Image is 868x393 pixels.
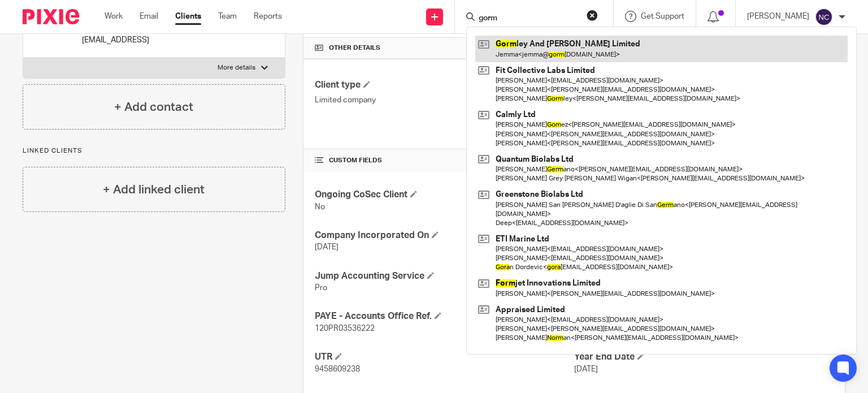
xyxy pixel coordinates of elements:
[140,11,158,22] a: Email
[315,94,574,106] p: Limited company
[315,351,574,363] h4: UTR
[315,79,574,91] h4: Client type
[23,9,79,24] img: Pixie
[315,284,327,292] span: Pro
[315,203,325,211] span: No
[82,34,172,46] p: [EMAIL_ADDRESS]
[315,310,574,322] h4: PAYE - Accounts Office Ref.
[175,11,201,22] a: Clients
[315,156,574,165] h4: CUSTOM FIELDS
[315,189,574,201] h4: Ongoing CoSec Client
[315,325,375,332] span: 120PR03536222
[315,243,338,251] span: [DATE]
[114,98,193,116] h4: + Add contact
[315,230,574,241] h4: Company Incorporated On
[315,365,360,373] span: 9458609238
[574,351,834,363] h4: Year End Date
[574,365,598,373] span: [DATE]
[329,44,380,53] span: Other details
[218,63,255,72] p: More details
[478,14,579,24] input: Search
[315,270,574,282] h4: Jump Accounting Service
[103,181,205,198] h4: + Add linked client
[218,11,237,22] a: Team
[747,11,809,22] p: [PERSON_NAME]
[641,12,684,20] span: Get Support
[254,11,282,22] a: Reports
[587,10,598,21] button: Clear
[105,11,123,22] a: Work
[23,146,285,156] p: Linked clients
[815,8,833,26] img: svg%3E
